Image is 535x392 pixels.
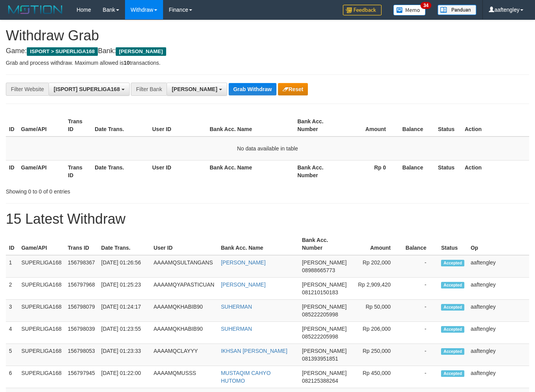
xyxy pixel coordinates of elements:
[402,255,438,278] td: -
[299,233,350,255] th: Bank Acc. Number
[6,322,18,344] td: 4
[462,114,529,136] th: Action
[341,114,398,136] th: Amount
[98,344,151,366] td: [DATE] 01:23:33
[278,83,308,95] button: Reset
[98,255,151,278] td: [DATE] 01:26:56
[18,160,65,182] th: Game/API
[402,344,438,366] td: -
[151,344,218,366] td: AAAAMQCLAYYY
[151,366,218,388] td: AAAAMQMUSSS
[64,344,98,366] td: 156798053
[221,281,266,288] a: [PERSON_NAME]
[302,311,338,318] span: Copy 085222205998 to clipboard
[65,160,92,182] th: Trans ID
[435,160,462,182] th: Status
[467,278,529,300] td: aaftengley
[467,233,529,255] th: Op
[221,348,287,354] a: IKHSAN [PERSON_NAME]
[172,86,217,92] span: [PERSON_NAME]
[6,366,18,388] td: 6
[151,300,218,322] td: AAAAMQKHABIB90
[302,281,347,288] span: [PERSON_NAME]
[64,322,98,344] td: 156798039
[64,366,98,388] td: 156797945
[123,60,130,66] strong: 10
[6,114,18,136] th: ID
[218,233,299,255] th: Bank Acc. Name
[207,114,294,136] th: Bank Acc. Name
[6,28,529,43] h1: Withdraw Grab
[350,233,402,255] th: Amount
[302,348,347,354] span: [PERSON_NAME]
[18,114,65,136] th: Game/API
[302,289,338,295] span: Copy 081210150183 to clipboard
[302,304,347,310] span: [PERSON_NAME]
[221,370,271,384] a: MUSTAQIM CAHYO HUTOMO
[27,47,98,56] span: ISPORT > SUPERLIGA168
[302,378,338,384] span: Copy 082125388264 to clipboard
[350,366,402,388] td: Rp 450,000
[402,278,438,300] td: -
[92,114,149,136] th: Date Trans.
[221,259,266,266] a: [PERSON_NAME]
[402,300,438,322] td: -
[6,59,529,67] p: Grab and process withdraw. Maximum allowed is transactions.
[438,233,467,255] th: Status
[467,344,529,366] td: aaftengley
[302,326,347,332] span: [PERSON_NAME]
[441,282,464,288] span: Accepted
[402,366,438,388] td: -
[6,83,49,96] div: Filter Website
[350,278,402,300] td: Rp 2,909,420
[6,160,18,182] th: ID
[6,300,18,322] td: 3
[302,267,335,273] span: Copy 08988665773 to clipboard
[149,114,207,136] th: User ID
[18,300,65,322] td: SUPERLIGA168
[6,185,217,195] div: Showing 0 to 0 of 0 entries
[441,326,464,333] span: Accepted
[167,83,227,96] button: [PERSON_NAME]
[350,255,402,278] td: Rp 202,000
[98,300,151,322] td: [DATE] 01:24:17
[98,278,151,300] td: [DATE] 01:25:23
[18,255,65,278] td: SUPERLIGA168
[343,5,382,16] img: Feedback.jpg
[435,114,462,136] th: Status
[64,255,98,278] td: 156798367
[467,366,529,388] td: aaftengley
[393,5,426,16] img: Button%20Memo.svg
[18,344,65,366] td: SUPERLIGA168
[294,114,341,136] th: Bank Acc. Number
[151,233,218,255] th: User ID
[151,322,218,344] td: AAAAMQKHABIB90
[65,114,92,136] th: Trans ID
[441,370,464,377] span: Accepted
[6,211,529,227] h1: 15 Latest Withdraw
[49,83,129,96] button: [ISPORT] SUPERLIGA168
[6,344,18,366] td: 5
[221,304,252,310] a: SUHERMAN
[6,136,529,161] td: No data available in table
[54,86,120,92] span: [ISPORT] SUPERLIGA168
[441,260,464,266] span: Accepted
[6,255,18,278] td: 1
[64,233,98,255] th: Trans ID
[350,344,402,366] td: Rp 250,000
[441,348,464,355] span: Accepted
[207,160,294,182] th: Bank Acc. Name
[302,259,347,266] span: [PERSON_NAME]
[92,160,149,182] th: Date Trans.
[462,160,529,182] th: Action
[6,233,18,255] th: ID
[98,322,151,344] td: [DATE] 01:23:55
[18,278,65,300] td: SUPERLIGA168
[64,300,98,322] td: 156798079
[402,322,438,344] td: -
[398,114,435,136] th: Balance
[98,233,151,255] th: Date Trans.
[398,160,435,182] th: Balance
[221,326,252,332] a: SUHERMAN
[350,322,402,344] td: Rp 206,000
